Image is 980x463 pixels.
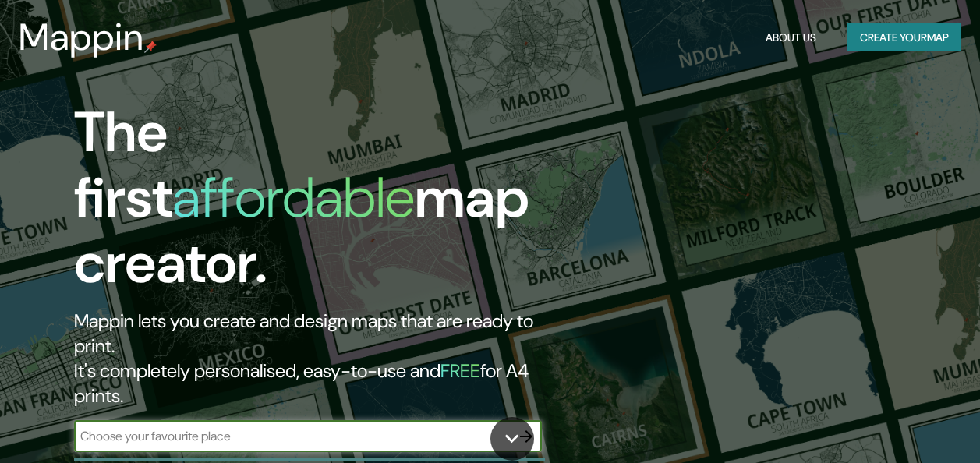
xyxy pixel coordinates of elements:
input: Choose your favourite place [74,427,511,445]
h5: FREE [440,359,480,383]
h1: The first map creator. [74,100,564,309]
button: Create yourmap [847,23,961,52]
h2: Mappin lets you create and design maps that are ready to print. It's completely personalised, eas... [74,309,564,408]
button: About Us [759,23,823,52]
h1: affordable [172,161,415,234]
h3: Mappin [19,16,144,59]
img: mappin-pin [144,41,157,53]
